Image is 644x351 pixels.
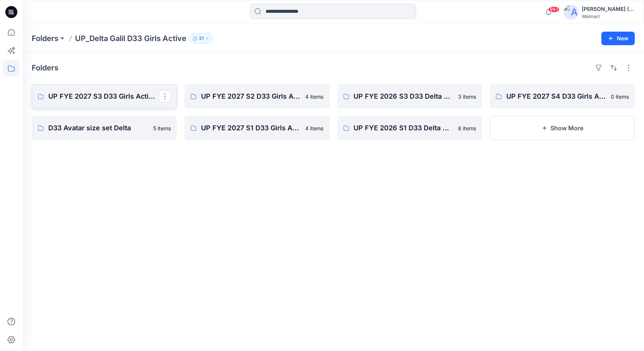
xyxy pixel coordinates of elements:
p: UP FYE 2027 S4 D33 Girls Active Delta [506,91,606,102]
p: 3 items [458,93,476,101]
button: Show More [490,116,635,140]
p: 4 items [306,93,324,101]
p: UP FYE 2026 S3 D33 Delta Galil Girls Active [354,91,454,102]
p: UP FYE 2027 S2 D33 Girls Active Delta [201,91,301,102]
p: UP FYE 2027 S1 D33 Girls Active Delta [201,123,301,133]
a: UP FYE 2027 S4 D33 Girls Active Delta0 items [490,84,635,108]
a: UP FYE 2026 S3 D33 Delta Galil Girls Active3 items [337,84,483,108]
p: UP_Delta Galil D33 Girls Active [75,33,186,44]
p: UP FYE 2026 S1 D33 Delta Galil Girls Active [354,123,454,133]
a: UP FYE 2027 S2 D33 Girls Active Delta4 items [184,84,330,108]
img: avatar [564,5,579,20]
a: D33 Avatar size set Delta5 items [32,116,177,140]
a: UP FYE 2026 S1 D33 Delta Galil Girls Active8 items [337,116,483,140]
p: 5 items [153,124,171,132]
p: D33 Avatar size set Delta [48,123,149,133]
button: 31 [189,33,213,44]
p: 4 items [306,124,324,132]
h4: Folders [32,63,58,72]
span: 99+ [548,6,559,12]
p: UP FYE 2027 S3 D33 Girls Active Delta [48,91,159,102]
a: UP FYE 2027 S1 D33 Girls Active Delta4 items [184,116,330,140]
a: Folders [32,33,58,44]
p: 8 items [458,124,476,132]
div: Walmart [582,14,635,19]
button: New [601,32,635,45]
p: 0 items [611,93,629,101]
a: UP FYE 2027 S3 D33 Girls Active Delta [32,84,177,108]
p: 31 [199,34,204,43]
div: [PERSON_NAME] (Delta Galil) [582,5,635,14]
